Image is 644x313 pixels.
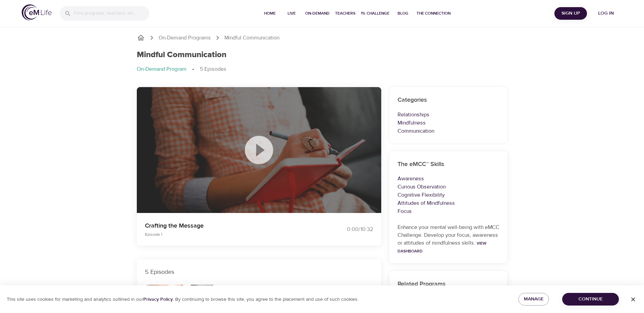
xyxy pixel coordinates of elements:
span: 1% Challenge [361,10,389,17]
div: 0:00 / 10:32 [322,226,373,233]
span: The Connection [417,10,450,17]
h6: The eMCC™ Skills [398,160,499,169]
p: Enhance your mental well-being with eMCC Challenge. Develop your focus, awareness or attitudes of... [398,224,499,255]
a: Privacy Policy [143,296,173,302]
span: Live [283,10,300,17]
nav: breadcrumb [137,34,508,42]
p: Focus [398,207,499,215]
span: Manage [524,295,544,303]
span: Blog [395,10,411,17]
span: Log in [592,9,620,18]
p: Episode 1 [145,231,314,237]
button: Log in [590,7,622,20]
p: Mindfulness [398,119,499,127]
span: Sign Up [557,9,584,18]
p: On-Demand Program [137,65,186,73]
input: Find programs, teachers, etc... [74,6,149,21]
p: Crafting the Message [145,221,314,230]
p: Relationships [398,111,499,119]
span: Teachers [335,10,355,17]
button: Manage [518,293,549,306]
h6: Crafting the Message [223,285,287,295]
p: Curious Observation [398,183,499,191]
button: Continue [562,293,619,306]
p: 5 Episodes [145,267,373,277]
p: Cognitive Flexibility [398,191,499,199]
p: 5 Episodes [200,65,226,73]
p: Mindful Communication [224,34,279,42]
a: On-Demand Programs [159,34,211,42]
span: Home [262,10,278,17]
p: Attitudes of Mindfulness [398,199,499,207]
h1: Mindful Communication [137,50,226,60]
h6: Related Programs [398,279,499,289]
p: Awareness [398,175,499,183]
img: logo [22,4,52,20]
span: Continue [568,295,613,303]
h6: Categories [398,95,499,105]
p: Communication [398,127,499,135]
span: On-Demand [305,10,330,17]
nav: breadcrumb [137,65,508,73]
button: Sign Up [554,7,587,20]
